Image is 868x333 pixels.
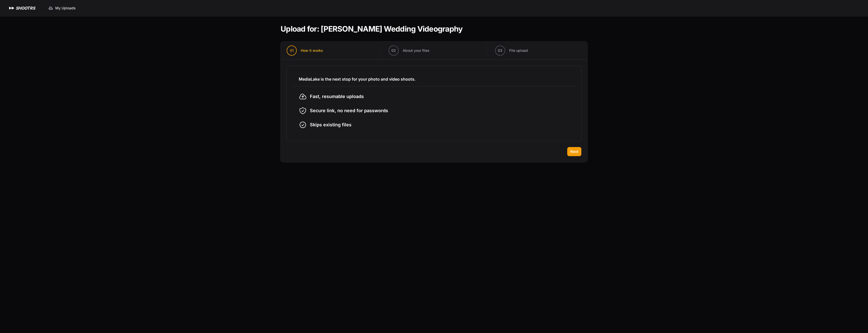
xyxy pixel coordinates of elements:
[281,41,329,60] button: 01 How it works
[570,149,578,154] span: Next
[567,147,581,156] button: Next
[45,4,79,13] a: My Uploads
[310,93,364,100] span: Fast, resumable uploads
[281,24,463,33] h1: Upload for: [PERSON_NAME] Wedding Videography
[16,5,35,11] h1: SHOOTRS
[310,107,388,114] span: Secure link, no need for passwords
[509,48,528,53] span: File upload
[403,48,429,53] span: About your files
[489,41,534,60] button: 03 File upload
[8,5,16,11] img: SHOOTRS
[55,6,76,11] span: My Uploads
[290,48,294,53] span: 01
[301,48,323,53] span: How it works
[8,5,35,11] a: SHOOTRS SHOOTRS
[310,121,351,128] span: Skips existing files
[383,41,436,60] button: 02 About your files
[498,48,502,53] span: 03
[391,48,396,53] span: 02
[299,76,569,82] h3: MediaLake is the next stop for your photo and video shoots.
